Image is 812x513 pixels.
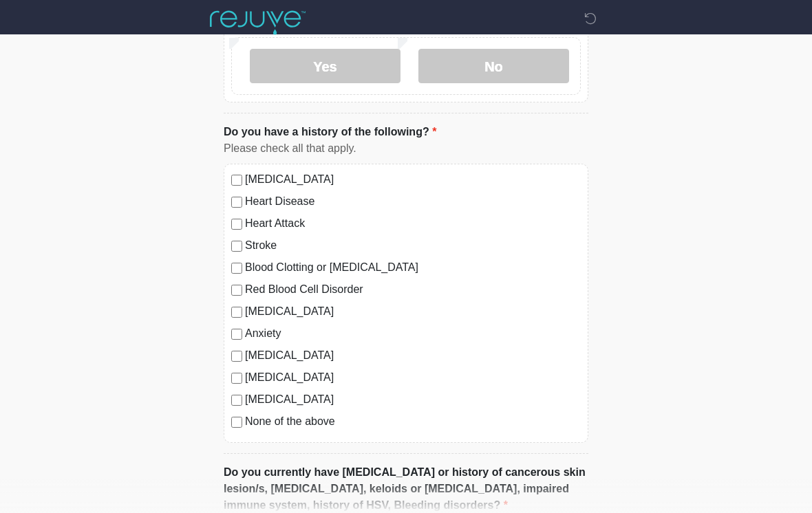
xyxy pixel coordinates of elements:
label: Blood Clotting or [MEDICAL_DATA] [245,259,581,276]
label: [MEDICAL_DATA] [245,391,581,408]
label: Yes [250,49,400,83]
input: Heart Disease [231,197,242,208]
input: Anxiety [231,329,242,340]
input: None of the above [231,417,242,428]
label: None of the above [245,413,581,430]
label: Anxiety [245,325,581,342]
input: Red Blood Cell Disorder [231,285,242,296]
input: Heart Attack [231,219,242,230]
input: [MEDICAL_DATA] [231,307,242,318]
label: Red Blood Cell Disorder [245,281,581,298]
input: [MEDICAL_DATA] [231,175,242,186]
label: Heart Disease [245,193,581,210]
label: [MEDICAL_DATA] [245,171,581,188]
label: Do you have a history of the following? [224,124,436,140]
label: [MEDICAL_DATA] [245,369,581,386]
input: [MEDICAL_DATA] [231,351,242,362]
input: Stroke [231,241,242,252]
img: Rejuve Clinics Logo [210,10,306,35]
label: Heart Attack [245,215,581,232]
div: Please check all that apply. [224,140,588,157]
input: [MEDICAL_DATA] [231,395,242,406]
input: Blood Clotting or [MEDICAL_DATA] [231,263,242,274]
input: [MEDICAL_DATA] [231,373,242,384]
label: Stroke [245,237,581,254]
label: No [418,49,569,83]
label: [MEDICAL_DATA] [245,303,581,320]
label: [MEDICAL_DATA] [245,347,581,364]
